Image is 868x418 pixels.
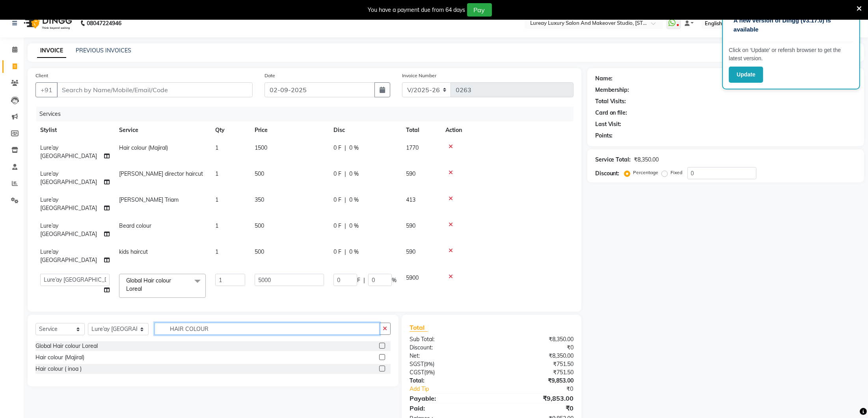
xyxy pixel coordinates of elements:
a: PREVIOUS INVOICES [76,47,131,54]
span: 500 [255,170,264,177]
div: Global Hair colour Loreal [35,342,98,350]
div: ₹8,350.00 [492,352,579,360]
span: CGST [410,369,424,376]
span: Lure’ay [GEOGRAPHIC_DATA] [40,248,97,264]
div: ₹0 [506,385,579,393]
p: A new version of Dingg (v3.17.0) is available [734,16,849,34]
div: ₹751.50 [492,368,579,377]
div: Sub Total: [404,335,492,344]
button: Pay [467,3,492,17]
input: Search or Scan [155,323,380,335]
span: 0 F [333,248,341,256]
div: Name: [595,74,613,83]
div: ₹751.50 [492,360,579,368]
th: Price [250,121,329,139]
span: F [357,276,360,284]
div: Services [36,107,579,121]
span: 0 % [349,144,359,152]
span: Lure’ay [GEOGRAPHIC_DATA] [40,222,97,238]
span: Beard colour [119,222,151,229]
span: 1 [215,170,218,177]
span: % [392,276,397,284]
div: ( ) [404,360,492,368]
span: Lure’ay [GEOGRAPHIC_DATA] [40,196,97,212]
div: ₹9,853.00 [492,394,579,403]
label: Percentage [633,169,659,176]
span: SGST [410,360,424,368]
span: 1770 [406,144,419,151]
span: | [345,196,346,204]
div: ₹0 [492,403,579,413]
p: Click on ‘Update’ or refersh browser to get the latest version. [729,46,853,63]
span: Lure’ay [GEOGRAPHIC_DATA] [40,144,97,160]
label: Invoice Number [402,72,436,79]
button: +91 [35,82,58,97]
span: 1500 [255,144,267,151]
span: 0 F [333,196,341,204]
div: Card on file: [595,109,628,117]
span: 0 F [333,144,341,152]
span: Global Hair colour Loreal [126,277,171,292]
span: 1 [215,222,218,229]
th: Stylist [35,121,114,139]
span: | [345,144,346,152]
span: 413 [406,196,415,203]
a: INVOICE [37,44,66,58]
span: Lure’ay [GEOGRAPHIC_DATA] [40,170,97,186]
span: [PERSON_NAME] Triam [119,196,179,203]
span: | [345,248,346,256]
b: 08047224946 [87,12,121,34]
span: 5900 [406,274,419,281]
div: ( ) [404,368,492,377]
label: Client [35,72,48,79]
div: Paid: [404,403,492,413]
th: Service [114,121,210,139]
div: Total Visits: [595,97,626,106]
label: Date [264,72,275,79]
div: ₹8,350.00 [634,156,659,164]
span: 0 F [333,222,341,230]
span: 0 % [349,196,359,204]
div: Last Visit: [595,120,622,128]
div: Net: [404,352,492,360]
span: Hair colour (Majiral) [119,144,168,151]
div: Hair colour (Majiral) [35,353,84,362]
span: 590 [406,248,415,255]
div: You have a payment due from 64 days [368,6,466,14]
div: ₹8,350.00 [492,335,579,344]
div: Hair colour ( inoa ) [35,365,82,373]
span: Total [410,323,428,332]
div: Discount: [595,169,620,178]
span: kids haircut [119,248,148,255]
span: 350 [255,196,264,203]
th: Action [441,121,574,139]
div: Total: [404,377,492,385]
th: Disc [329,121,401,139]
div: Service Total: [595,156,631,164]
span: 1 [215,196,218,203]
div: Discount: [404,344,492,352]
div: ₹0 [492,344,579,352]
span: 1 [215,144,218,151]
span: 0 % [349,170,359,178]
th: Total [401,121,441,139]
span: 500 [255,222,264,229]
span: | [345,170,346,178]
th: Qty [210,121,250,139]
span: 500 [255,248,264,255]
a: Add Tip [404,385,506,393]
div: Payable: [404,394,492,403]
label: Fixed [671,169,683,176]
a: x [142,285,145,292]
div: Points: [595,132,613,140]
div: Membership: [595,86,630,94]
span: [PERSON_NAME] director haircut [119,170,203,177]
button: Update [729,67,763,83]
span: 590 [406,222,415,229]
span: | [363,276,365,284]
span: 0 % [349,222,359,230]
span: 590 [406,170,415,177]
span: | [345,222,346,230]
img: logo [20,12,74,34]
span: 1 [215,248,218,255]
